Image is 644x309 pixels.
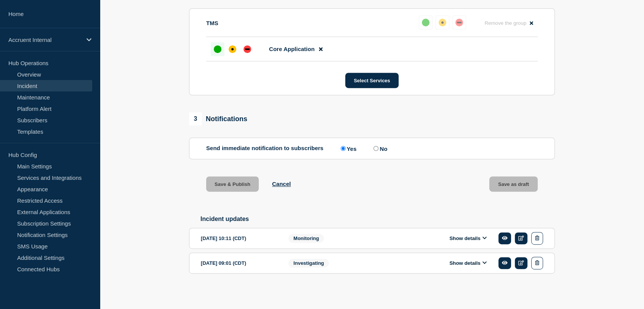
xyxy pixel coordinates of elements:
[341,146,346,151] input: Yes
[419,16,433,29] button: up
[447,260,489,266] button: Show details
[452,16,466,29] button: down
[372,145,387,152] label: No
[272,181,291,187] button: Cancel
[206,145,538,152] div: Send immediate notification to subscribers
[484,20,526,26] span: Remove the group
[229,45,236,53] div: affected
[422,19,429,26] div: up
[206,145,324,152] p: Send immediate notification to subscribers
[206,176,259,192] button: Save & Publish
[189,112,202,125] span: 3
[345,73,398,88] button: Select Services
[214,45,221,53] div: up
[339,145,357,152] label: Yes
[436,16,449,29] button: affected
[244,45,251,53] div: down
[439,19,446,26] div: affected
[447,235,489,242] button: Show details
[455,19,463,26] div: down
[373,146,378,151] input: No
[489,176,538,192] button: Save as draft
[200,216,555,223] h2: Incident updates
[8,37,82,43] p: Accruent Internal
[480,16,538,30] button: Remove the group
[201,257,277,269] div: [DATE] 09:01 (CDT)
[206,20,218,26] p: TMS
[288,259,329,267] span: Investigating
[288,234,324,243] span: Monitoring
[189,112,247,125] div: Notifications
[201,232,277,245] div: [DATE] 10:11 (CDT)
[269,46,314,52] span: Core Application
